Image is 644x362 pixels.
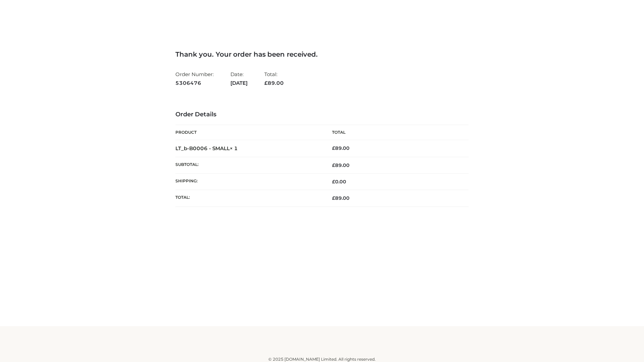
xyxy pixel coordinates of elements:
[175,68,214,89] li: Order Number:
[264,80,284,86] span: 89.00
[332,195,350,201] span: 89.00
[332,195,335,201] span: £
[230,79,248,87] strong: [DATE]
[175,145,238,152] strong: LT_b-B0006 - SMALL
[332,162,350,168] span: 89.00
[175,50,469,58] h3: Thank you. Your order has been received.
[264,68,284,89] li: Total:
[230,68,248,89] li: Date:
[175,157,322,173] th: Subtotal:
[332,145,335,151] span: £
[332,145,350,151] bdi: 89.00
[175,111,469,118] h3: Order Details
[230,145,238,152] strong: × 1
[175,190,322,206] th: Total:
[175,79,214,87] strong: 5306476
[322,125,469,140] th: Total
[332,162,335,168] span: £
[175,174,322,190] th: Shipping:
[264,80,268,86] span: £
[332,179,346,185] bdi: 0.00
[332,179,335,185] span: £
[175,125,322,140] th: Product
